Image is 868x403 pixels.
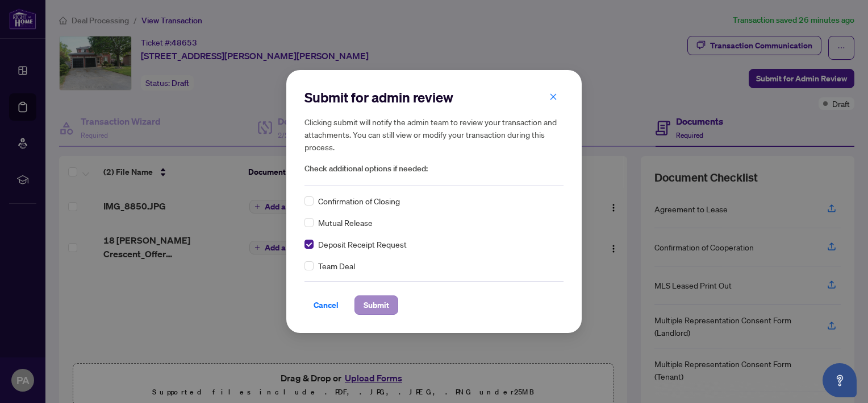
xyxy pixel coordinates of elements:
[549,93,557,101] span: close
[304,295,348,315] button: Cancel
[304,88,564,106] h2: Submit for admin review
[318,195,400,207] span: Confirmation of Closing
[823,363,857,397] button: Open asap
[318,260,355,272] span: Team Deal
[318,238,407,250] span: Deposit Receipt Request
[314,296,339,314] span: Cancel
[304,162,564,175] span: Check additional options if needed:
[318,216,373,229] span: Mutual Release
[354,295,398,315] button: Submit
[364,296,389,314] span: Submit
[304,116,564,153] h5: Clicking submit will notify the admin team to review your transaction and attachments. You can st...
